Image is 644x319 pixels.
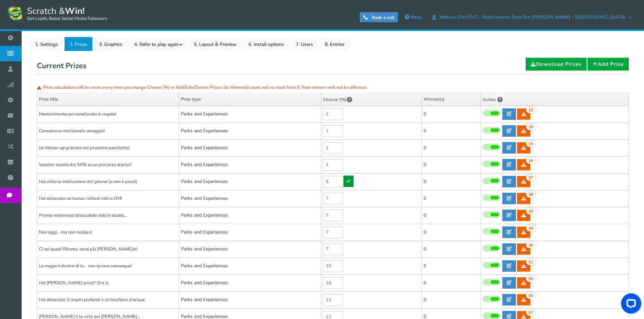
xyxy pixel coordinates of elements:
span: 16 [526,158,535,164]
td: Ci sei quasi! Ritenta, sarai più [PERSON_NAME]/a! [37,241,179,258]
td: Hai [PERSON_NAME] pizza? Ora sì. [37,274,179,291]
th: Chance (%) [321,93,422,106]
span: 56 [526,293,535,299]
a: Add Prize [588,58,629,71]
a: 50 [517,277,530,289]
td: Hai vinto la motivazione del giorno! (e non è poco!) [37,173,179,190]
a: 16 [517,125,530,137]
span: Natural Diet EVG - Nutrizionista Dott.ssa [PERSON_NAME] - [GEOGRAPHIC_DATA] [436,15,628,20]
strong: Win! [65,5,85,17]
a: 15 [517,108,530,120]
a: Download Prizes [526,58,587,71]
a: 36 [517,210,530,221]
img: Scratch and Win [7,5,24,22]
span: 15 [526,107,535,113]
a: 4. Refer to play again [129,37,188,51]
span: Perks and Experiences [181,178,228,185]
span: 50 [526,276,535,282]
a: Scratch &Win! Get Leads, Boost Social Media Followers [7,5,107,22]
td: Consulenza nutrizionale omaggio! [37,123,179,139]
td: 0 [422,207,481,224]
span: 15 [526,141,535,147]
a: 2. Prizes [64,37,93,51]
td: 0 [422,258,481,274]
th: Prize type [179,93,321,106]
th: Action [481,93,629,106]
span: Perks and Experiences [181,246,228,252]
td: Premio misterioso sbloccabile solo in studio… [37,207,179,224]
span: Perks and Experiences [181,263,228,269]
td: 0 [422,173,481,190]
a: 16 [517,159,530,170]
span: Perks and Experiences [181,280,228,286]
span: 16 [526,124,535,130]
a: 3. Graphics [94,37,128,51]
td: Hai sbloccato 3 respiri profondi e un bicchiere d’acqua. [37,291,179,308]
span: 36 [526,242,535,248]
a: 6. Install options [243,37,289,51]
td: La magia è dentro di te… ma riprova comunque! [37,258,179,274]
a: 51 [517,260,530,272]
td: Un follow-up gratuito nel prossimo pacchetto! [37,139,179,156]
span: 36 [526,208,535,214]
span: 57 [526,310,535,316]
td: 0 [422,241,481,258]
span: Perks and Experiences [181,296,228,303]
td: Hai sbloccato un bonus: richiedi info in DM! [37,190,179,207]
span: Perks and Experiences [181,144,228,151]
span: Scratch & [24,5,107,22]
p: Prize calculation will be reset every time you change Chance (%) or Add/Edit/Delete Prizes. So Wi... [37,83,629,93]
a: 38 [517,193,530,204]
a: 36 [517,243,530,255]
span: Perks and Experiences [181,161,228,168]
span: Perks and Experiences [181,229,228,235]
td: 0 [422,224,481,241]
a: 56 [517,294,530,305]
th: Winner(s) [422,93,481,106]
a: 15 [517,142,530,154]
td: 0 [422,274,481,291]
span: Perks and Experiences [181,111,228,117]
td: 0 [422,139,481,156]
span: Book a call [372,15,394,21]
a: 36 [517,227,530,238]
span: Perks and Experiences [181,212,228,218]
td: 0 [422,106,481,123]
a: 8. Entries [319,37,350,51]
span: 51 [526,259,535,265]
a: 1. Settings [30,37,63,51]
a: 7. Users [290,37,318,51]
iframe: LiveChat chat widget [616,291,644,319]
td: Mantenimento personalizzato in regalo! [37,106,179,123]
span: Perks and Experiences [181,195,228,202]
span: 37 [526,175,535,181]
th: Prize title [37,93,179,106]
td: 0 [422,123,481,139]
span: Perks and Experiences [181,128,228,134]
td: Voucher sconto del 50% su un percorso starter! [37,156,179,173]
a: 5. Layout & Preview [189,37,242,51]
td: 0 [422,291,481,308]
a: 37 [517,176,530,187]
span: Help [411,14,421,20]
small: Get Leads, Boost Social Media Followers [27,16,107,22]
h2: Current Prizes [37,58,87,74]
span: 36 [526,225,535,231]
span: 38 [526,191,535,197]
a: Help [401,12,425,23]
td: 0 [422,190,481,207]
td: Non oggi… ma non mollare! [37,224,179,241]
a: Book a call [360,12,398,22]
td: 0 [422,156,481,173]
